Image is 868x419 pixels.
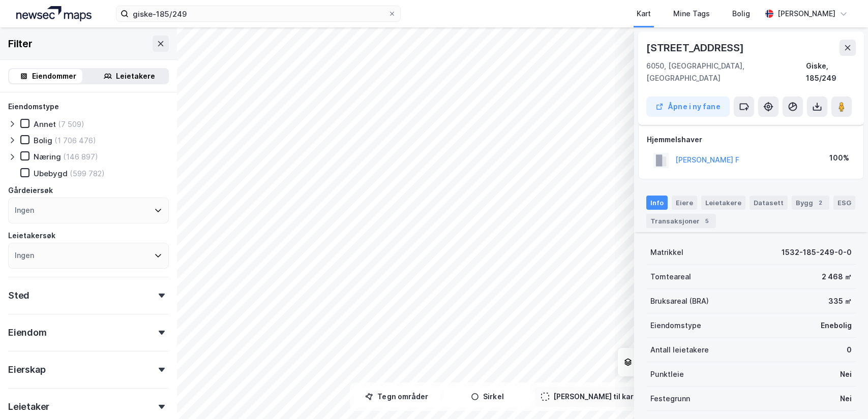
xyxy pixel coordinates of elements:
[650,368,684,380] div: Punktleie
[8,289,29,302] div: Sted
[828,295,852,307] div: 335 ㎡
[8,101,59,113] div: Eiendomstype
[650,295,709,307] div: Bruksareal (BRA)
[821,319,852,332] div: Enebolig
[650,319,701,332] div: Eiendomstype
[63,152,98,162] div: (146 897)
[444,386,531,407] button: Sirkel
[646,60,806,84] div: 6050, [GEOGRAPHIC_DATA], [GEOGRAPHIC_DATA]
[8,401,49,413] div: Leietaker
[34,169,68,178] div: Ubebygd
[650,271,691,283] div: Tomteareal
[34,119,56,129] div: Annet
[34,152,61,162] div: Næring
[650,393,690,405] div: Festegrunn
[70,169,105,178] div: (599 782)
[116,70,155,82] div: Leietakere
[8,36,33,52] div: Filter
[847,344,852,356] div: 0
[792,196,829,210] div: Bygg
[54,136,96,145] div: (1 706 476)
[8,230,55,242] div: Leietakersøk
[637,8,651,20] div: Kart
[15,249,34,262] div: Ingen
[647,134,855,146] div: Hjemmelshaver
[833,196,855,210] div: ESG
[673,8,710,20] div: Mine Tags
[354,386,440,407] button: Tegn områder
[782,246,852,259] div: 1532-185-249-0-0
[15,204,34,216] div: Ingen
[750,196,788,210] div: Datasett
[650,344,709,356] div: Antall leietakere
[701,196,745,210] div: Leietakere
[815,198,825,208] div: 2
[822,271,852,283] div: 2 468 ㎡
[16,6,92,21] img: logo.a4113a55bc3d86da70a041830d287a7e.svg
[672,196,697,210] div: Eiere
[732,8,750,20] div: Bolig
[58,119,84,129] div: (7 509)
[553,391,661,403] div: [PERSON_NAME] til kartutsnitt
[646,96,730,117] button: Åpne i ny fane
[129,6,388,21] input: Søk på adresse, matrikkel, gårdeiere, leietakere eller personer
[777,8,835,20] div: [PERSON_NAME]
[646,196,668,210] div: Info
[8,184,53,197] div: Gårdeiersøk
[806,60,856,84] div: Giske, 185/249
[646,214,716,228] div: Transaksjoner
[817,370,868,419] iframe: Chat Widget
[8,364,45,376] div: Eierskap
[840,368,852,380] div: Nei
[702,216,712,226] div: 5
[32,70,76,82] div: Eiendommer
[817,370,868,419] div: Kontrollprogram for chat
[646,40,746,56] div: [STREET_ADDRESS]
[34,136,52,145] div: Bolig
[829,152,849,164] div: 100%
[8,327,47,339] div: Eiendom
[650,246,683,259] div: Matrikkel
